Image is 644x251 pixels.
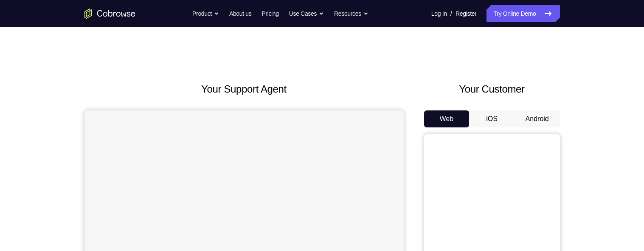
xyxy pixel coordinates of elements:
[515,110,560,127] button: Android
[424,82,560,97] h2: Your Customer
[192,5,219,22] button: Product
[229,5,251,22] a: About us
[262,5,278,22] a: Pricing
[424,110,470,127] button: Web
[84,82,404,97] h2: Your Support Agent
[469,110,515,127] button: iOS
[84,8,135,19] a: Go to the home page
[456,5,476,22] a: Register
[487,5,560,22] a: Try Online Demo
[450,8,452,19] span: /
[289,5,324,22] button: Use Cases
[431,5,447,22] a: Log In
[334,5,368,22] button: Resources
